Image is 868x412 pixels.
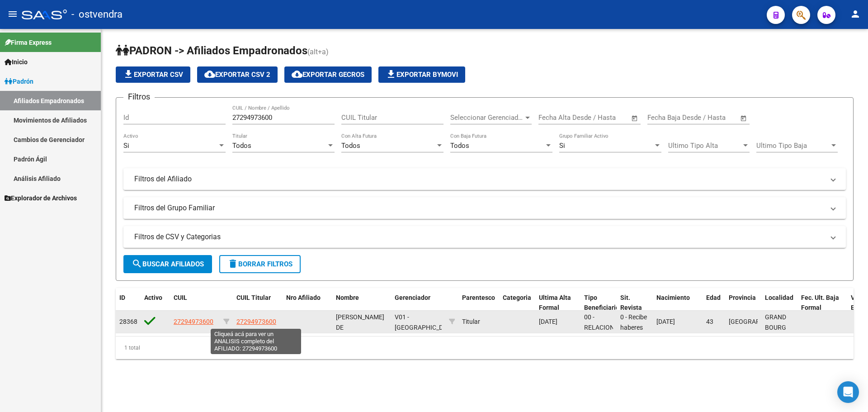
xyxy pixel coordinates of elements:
span: Nombre [336,294,359,301]
span: Explorador de Archivos [5,193,77,203]
datatable-header-cell: Ultima Alta Formal [535,288,580,318]
span: 00 - RELACION DE DEPENDENCIA [584,313,626,351]
span: Tipo Beneficiario [584,294,619,312]
datatable-header-cell: Tipo Beneficiario [580,288,617,318]
span: Todos [341,142,360,150]
input: Fecha inicio [647,114,684,122]
datatable-header-cell: Provincia [725,288,761,318]
mat-icon: file_download [123,69,134,80]
span: [GEOGRAPHIC_DATA] [729,318,790,325]
datatable-header-cell: ID [116,288,141,318]
span: Si [123,142,129,150]
mat-icon: menu [7,9,18,19]
span: 0 - Recibe haberes regularmente [620,313,658,341]
button: Exportar CSV 2 [197,66,278,83]
span: Provincia [729,294,756,301]
mat-icon: delete [227,258,238,269]
span: CUIL [174,294,187,301]
span: PADRON -> Afiliados Empadronados [116,44,307,57]
span: Todos [232,142,251,150]
span: Buscar Afiliados [132,260,204,268]
datatable-header-cell: Fec. Ult. Baja Formal [797,288,847,318]
span: Borrar Filtros [227,260,292,268]
span: Nacimiento [656,294,690,301]
span: Ultimo Tipo Alta [668,142,741,150]
span: Titular [462,318,480,325]
span: Sit. Revista [620,294,642,312]
mat-icon: search [132,258,142,269]
span: ID [119,294,125,301]
datatable-header-cell: Gerenciador [391,288,445,318]
span: 27294973600 [236,318,276,325]
mat-panel-title: Filtros de CSV y Categorias [134,232,824,242]
mat-expansion-panel-header: Filtros de CSV y Categorias [123,226,846,248]
span: Edad [706,294,721,301]
datatable-header-cell: Categoria [499,288,535,318]
h3: Filtros [123,90,155,103]
span: Exportar CSV [123,71,183,79]
span: Parentesco [462,294,495,301]
datatable-header-cell: Parentesco [458,288,499,318]
span: 43 [706,318,713,325]
span: GRAND BOURG [765,313,786,331]
button: Exportar Bymovi [378,66,465,83]
span: Padrón [5,76,33,86]
button: Borrar Filtros [219,255,301,273]
datatable-header-cell: Sit. Revista [617,288,653,318]
span: - ostvendra [71,5,123,24]
button: Exportar GECROS [284,66,372,83]
span: CUIL Titular [236,294,271,301]
span: 27294973600 [174,318,213,325]
span: Firma Express [5,38,52,47]
mat-panel-title: Filtros del Afiliado [134,174,824,184]
span: V01 - [GEOGRAPHIC_DATA] [395,313,456,331]
span: Inicio [5,57,28,67]
span: [DATE] [656,318,675,325]
datatable-header-cell: Nro Afiliado [283,288,332,318]
mat-icon: person [850,9,861,19]
span: Si [559,142,565,150]
button: Buscar Afiliados [123,255,212,273]
datatable-header-cell: Localidad [761,288,797,318]
datatable-header-cell: Nacimiento [653,288,703,318]
input: Fecha inicio [538,114,575,122]
button: Exportar CSV [116,66,190,83]
mat-expansion-panel-header: Filtros del Grupo Familiar [123,197,846,219]
span: Localidad [765,294,793,301]
datatable-header-cell: Activo [141,288,170,318]
button: Open calendar [630,113,640,123]
span: Ultimo Tipo Baja [756,142,830,150]
datatable-header-cell: CUIL [170,288,220,318]
input: Fecha fin [692,114,736,122]
mat-icon: file_download [386,69,396,80]
span: Ultima Alta Formal [539,294,571,312]
span: Categoria [503,294,531,301]
button: Open calendar [739,113,749,123]
span: Exportar Bymovi [386,71,458,79]
div: Open Intercom Messenger [837,381,859,403]
input: Fecha fin [583,114,627,122]
span: Gerenciador [395,294,430,301]
span: Seleccionar Gerenciador [450,114,524,122]
span: (alt+a) [307,47,329,56]
mat-icon: cloud_download [292,69,302,80]
datatable-header-cell: CUIL Titular [233,288,283,318]
span: Todos [450,142,469,150]
span: Nro Afiliado [286,294,321,301]
mat-expansion-panel-header: Filtros del Afiliado [123,168,846,190]
span: [PERSON_NAME] DE [GEOGRAPHIC_DATA] [336,313,397,341]
mat-panel-title: Filtros del Grupo Familiar [134,203,824,213]
span: 28368 [119,318,137,325]
div: [DATE] [539,317,577,327]
span: Exportar GECROS [292,71,364,79]
datatable-header-cell: Nombre [332,288,391,318]
mat-icon: cloud_download [204,69,215,80]
span: Exportar CSV 2 [204,71,270,79]
span: Activo [144,294,162,301]
span: Fec. Ult. Baja Formal [801,294,839,312]
div: 1 total [116,336,854,359]
datatable-header-cell: Edad [703,288,725,318]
